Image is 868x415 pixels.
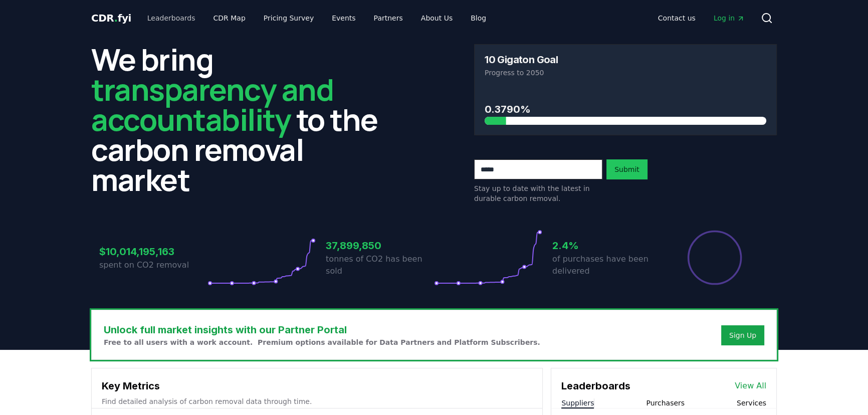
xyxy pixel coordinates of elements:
[650,9,704,27] a: Contact us
[99,244,207,259] h3: $10,014,195,163
[463,9,494,27] a: Blog
[102,378,532,393] h3: Key Metrics
[485,102,766,117] h3: 0.3790%
[650,9,753,27] nav: Main
[91,44,394,194] h2: We bring to the carbon removal market
[561,378,630,393] h3: Leaderboards
[256,9,322,27] a: Pricing Survey
[104,337,540,347] p: Free to all users with a work account. Premium options available for Data Partners and Platform S...
[99,259,207,271] p: spent on CO2 removal
[366,9,411,27] a: Partners
[737,398,766,408] button: Services
[413,9,461,27] a: About Us
[735,380,766,392] a: View All
[552,238,661,253] h3: 2.4%
[139,9,203,27] a: Leaderboards
[91,69,333,140] span: transparency and accountability
[485,68,766,78] p: Progress to 2050
[729,330,756,340] a: Sign Up
[714,13,745,23] span: Log in
[91,11,131,25] a: CDR.fyi
[102,396,532,406] p: Find detailed analysis of carbon removal data through time.
[326,253,434,277] p: tonnes of CO2 has been sold
[104,322,540,337] h3: Unlock full market insights with our Partner Portal
[205,9,254,27] a: CDR Map
[721,325,764,345] button: Sign Up
[561,398,594,408] button: Suppliers
[706,9,753,27] a: Log in
[646,398,685,408] button: Purchasers
[474,183,602,203] p: Stay up to date with the latest in durable carbon removal.
[552,253,661,277] p: of purchases have been delivered
[326,238,434,253] h3: 37,899,850
[324,9,363,27] a: Events
[687,230,743,286] div: Percentage of sales delivered
[139,9,494,27] nav: Main
[485,55,558,65] h3: 10 Gigaton Goal
[114,12,118,24] span: .
[91,12,131,24] span: CDR fyi
[606,159,647,179] button: Submit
